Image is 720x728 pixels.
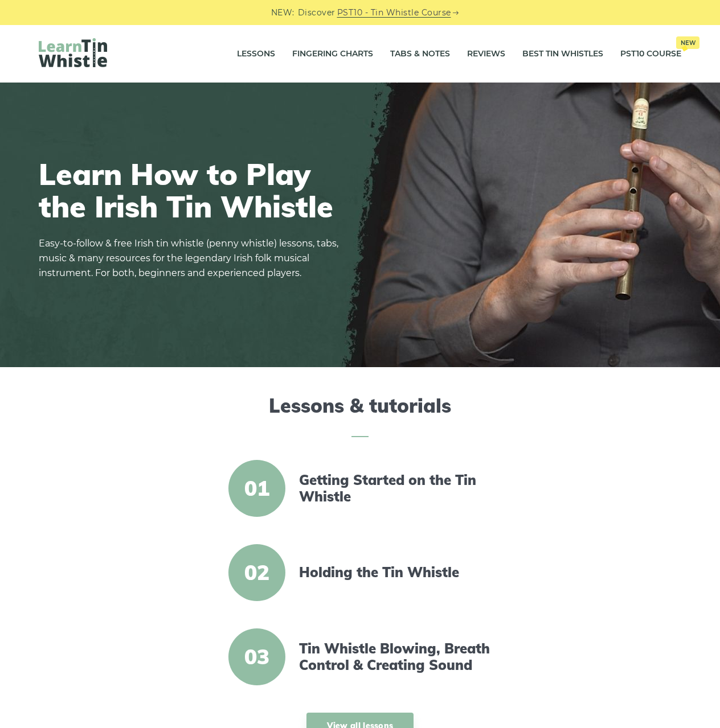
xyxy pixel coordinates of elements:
[237,40,275,68] a: Lessons
[299,472,495,505] a: Getting Started on the Tin Whistle
[39,236,346,281] p: Easy-to-follow & free Irish tin whistle (penny whistle) lessons, tabs, music & many resources for...
[299,564,495,581] a: Holding the Tin Whistle
[39,38,107,67] img: LearnTinWhistle.com
[676,36,699,49] span: New
[620,40,681,68] a: PST10 CourseNew
[390,40,450,68] a: Tabs & Notes
[228,460,285,517] span: 01
[39,394,681,437] h2: Lessons & tutorials
[228,628,285,685] span: 03
[467,40,505,68] a: Reviews
[228,544,285,601] span: 02
[292,40,373,68] a: Fingering Charts
[299,640,495,673] a: Tin Whistle Blowing, Breath Control & Creating Sound
[39,158,346,223] h1: Learn How to Play the Irish Tin Whistle
[522,40,603,68] a: Best Tin Whistles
